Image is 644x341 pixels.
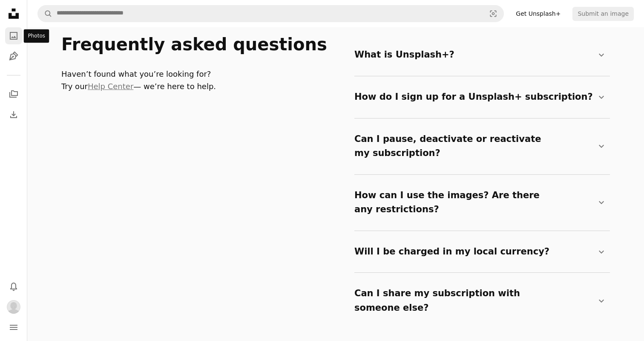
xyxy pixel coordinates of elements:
summary: How can I use the images? Are there any restrictions? [354,182,607,224]
button: Submit an image [572,7,634,20]
a: Photos [5,27,22,44]
a: Get Unsplash+ [511,7,566,20]
form: Find visuals sitewide [37,5,504,22]
summary: Can I pause, deactivate or reactivate my subscription? [354,125,607,168]
summary: How do I sign up for a Unsplash+ subscription? [354,83,607,111]
a: Collections [5,86,22,103]
summary: Can I share my subscription with someone else? [354,280,607,322]
button: Visual search [483,6,503,22]
button: Profile [5,298,22,315]
img: Avatar of user Leo Ancebú [7,300,20,314]
a: Home — Unsplash [5,5,22,24]
p: Haven’t found what you’re looking for? Try our — we’re here to help. [61,68,344,93]
summary: Will I be charged in my local currency? [354,238,607,266]
a: Help Center [88,82,133,91]
a: Download History [5,106,22,123]
button: Notifications [5,278,22,295]
button: Search Unsplash [38,6,52,22]
summary: What is Unsplash+? [354,41,607,69]
button: Menu [5,319,22,336]
a: Illustrations [5,48,22,65]
h3: Frequently asked questions [61,34,344,55]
